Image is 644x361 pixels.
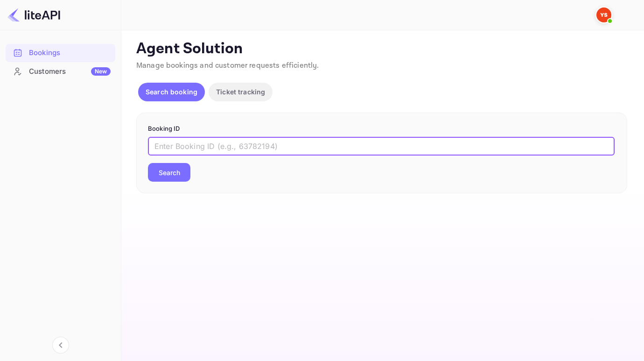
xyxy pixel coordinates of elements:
p: Agent Solution [136,40,627,58]
input: Enter Booking ID (e.g., 63782194) [148,137,615,156]
div: New [91,67,111,76]
div: Bookings [29,48,111,58]
div: Customers [29,66,111,77]
span: Manage bookings and customer requests efficiently. [136,61,319,71]
img: LiteAPI logo [7,7,60,22]
button: Search [148,163,190,182]
img: Yandex Support [596,7,611,22]
div: CustomersNew [6,63,115,81]
p: Booking ID [148,124,616,134]
button: Collapse navigation [52,337,69,354]
p: Ticket tracking [216,87,265,97]
a: Bookings [6,44,115,61]
p: Search booking [146,87,197,97]
a: CustomersNew [6,63,115,80]
div: Bookings [6,44,115,62]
